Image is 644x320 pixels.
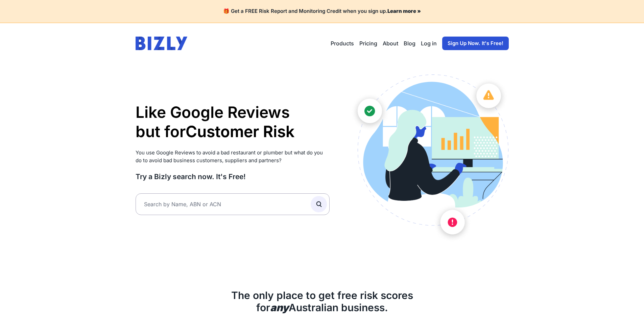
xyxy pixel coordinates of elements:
[136,149,330,164] p: You use Google Reviews to avoid a bad restaurant or plumber but what do you do to avoid bad busin...
[383,39,398,47] a: About
[186,122,294,142] li: Customer Risk
[136,172,330,181] h3: Try a Bizly search now. It's Free!
[404,39,415,47] a: Blog
[136,289,509,314] h2: The only place to get free risk scores for Australian business.
[136,193,330,215] input: Search by Name, ABN or ACN
[136,103,330,142] h1: Like Google Reviews but for
[270,301,289,314] b: any
[331,39,354,47] button: Products
[421,39,437,47] a: Log in
[442,37,509,50] a: Sign Up Now. It's Free!
[359,39,377,47] a: Pricing
[186,142,294,161] li: Supplier Risk
[387,8,421,14] a: Learn more »
[8,8,636,15] h4: 🎁 Get a FREE Risk Report and Monitoring Credit when you sign up.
